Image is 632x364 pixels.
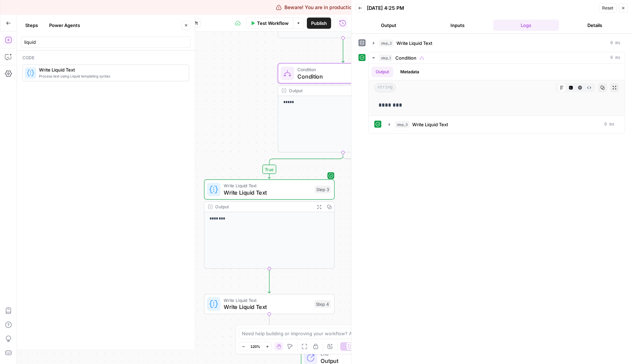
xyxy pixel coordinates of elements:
div: Step 3 [315,186,331,194]
button: Inputs [424,20,491,31]
g: Edge from step_1 to step_3 [268,153,343,178]
button: Details [562,20,628,31]
div: ConditionConditionOutput***** [278,63,408,152]
div: Output [289,87,385,94]
button: 0 ms [384,119,619,130]
button: Reset [599,4,617,13]
span: Write Liquid Text [396,40,432,47]
span: string [374,83,396,92]
span: step_2 [379,40,394,47]
span: Write Liquid Text [224,182,311,189]
span: Test Workflow [257,20,289,27]
button: Steps [21,20,42,31]
button: Output [356,20,422,31]
span: Write Liquid Text [224,297,311,303]
div: Output [215,203,311,210]
span: Condition [297,66,386,73]
span: Condition [297,72,386,81]
span: Write Liquid Text [39,66,183,73]
input: Search steps [24,39,187,46]
button: Output [371,67,393,77]
div: Code [22,55,189,61]
span: step_3 [395,121,409,128]
span: step_1 [379,54,393,61]
div: Write Liquid TextWrite Liquid TextStep 3Output**** *** [204,180,335,269]
span: 0 ms [610,55,620,61]
div: Beware! You are in production! [276,4,356,11]
button: Publish [307,18,331,29]
span: Write Liquid Text [224,303,311,311]
button: 0 ms [369,38,625,49]
g: Edge from step_3 to step_4 [268,269,270,293]
div: Write Liquid TextWrite Liquid TextStep 4 [204,294,335,314]
g: Edge from step_2 to step_1 [342,38,344,62]
button: Power Agents [45,20,84,31]
span: Condition [395,54,416,61]
button: Logs [493,20,559,31]
span: Publish [311,20,327,27]
g: Edge from step_4 to step_1-conditional-end [269,314,343,333]
span: 120% [250,344,260,349]
button: Test Workflow [246,18,293,29]
div: 0 ms [369,64,625,133]
span: 0 ms [604,121,614,128]
span: 0 ms [610,40,620,46]
span: Write Liquid Text [224,188,311,197]
span: Write Liquid Text [412,121,448,128]
span: Process text using Liquid templating syntax [39,73,183,79]
button: 0 ms [369,52,625,63]
button: Metadata [396,67,423,77]
span: Reset [602,5,613,11]
div: Step 4 [314,300,331,308]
